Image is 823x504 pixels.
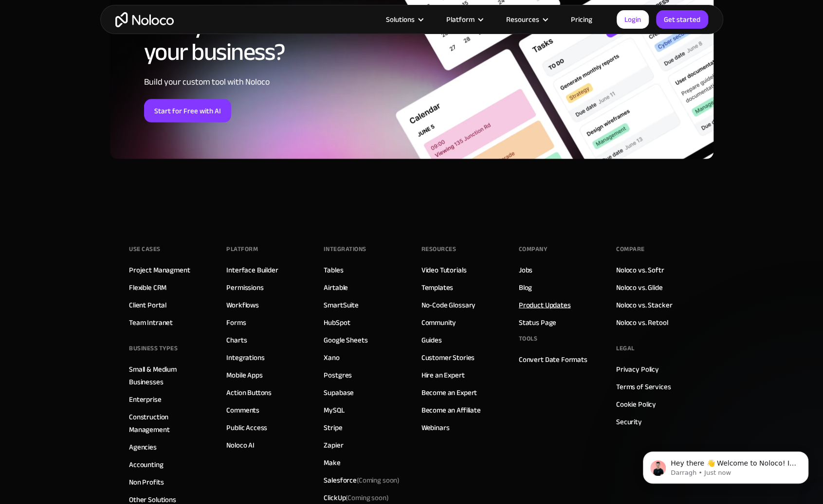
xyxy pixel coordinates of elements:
a: Google Sheets [324,334,367,346]
a: Noloco vs. Retool [616,316,668,329]
a: Integrations [226,351,264,364]
a: MySQL [324,404,344,416]
div: INTEGRATIONS [324,242,366,256]
a: Get started [656,10,708,29]
a: Xano [324,351,339,364]
a: Hire an Expert [421,369,465,381]
div: Build your custom tool with Noloco [144,75,390,90]
div: Platform [434,13,494,26]
a: Interface Builder [226,264,278,276]
a: Privacy Policy [616,363,659,376]
a: Become an Expert [421,386,477,399]
a: Webinars [421,421,450,434]
div: Compare [616,242,645,256]
div: Salesforce [324,474,400,486]
a: home [115,12,174,27]
a: Workflows [226,299,259,311]
a: Forms [226,316,246,329]
a: Login [617,10,649,29]
div: Solutions [386,13,415,26]
div: Platform [226,242,258,256]
a: Community [421,316,457,329]
div: Solutions [374,13,434,26]
a: Agencies [129,441,157,453]
div: Resources [506,13,539,26]
a: Project Managment [129,264,190,276]
a: Pricing [559,13,604,26]
a: Accounting [129,458,164,471]
a: Security [616,415,642,428]
a: Noloco AI [226,439,255,451]
a: Templates [421,281,454,294]
a: Postgres [324,369,352,381]
a: Team Intranet [129,316,173,329]
a: Stripe [324,421,342,434]
a: Noloco vs. Stacker [616,299,672,311]
a: Public Access [226,421,267,434]
a: Product Updates [519,299,571,311]
a: Mobile Apps [226,369,262,381]
div: Use Cases [129,242,161,256]
h2: Ready to boost your business? [144,13,390,65]
div: Resources [494,13,559,26]
a: Enterprise [129,393,162,406]
a: Tables [324,264,343,276]
a: Start for Free with AI [144,99,231,123]
a: Become an Affiliate [421,404,481,416]
a: Make [324,456,340,469]
a: Zapier [324,439,343,451]
a: Noloco vs. Glide [616,281,663,294]
a: Cookie Policy [616,398,656,411]
a: Airtable [324,281,348,294]
div: Company [519,242,548,256]
a: Action Buttons [226,386,272,399]
div: Legal [616,341,635,356]
a: Supabase [324,386,354,399]
a: Guides [421,334,442,346]
a: HubSpot [324,316,350,329]
div: Resources [421,242,457,256]
a: SmartSuite [324,299,359,311]
a: Convert Date Formats [519,353,587,366]
a: Flexible CRM [129,281,166,294]
div: Platform [446,13,475,26]
a: Charts [226,334,247,346]
a: Client Portal [129,299,166,311]
a: Small & Medium Businesses [129,363,207,388]
a: Noloco vs. Softr [616,264,664,276]
a: Status Page [519,316,556,329]
div: ClickUp [324,491,388,504]
div: Tools [519,331,538,346]
span: (Coming soon) [357,473,400,487]
a: Video Tutorials [421,264,467,276]
a: Blog [519,281,532,294]
a: Permissions [226,281,263,294]
a: No-Code Glossary [421,299,476,311]
a: Jobs [519,264,532,276]
a: Terms of Services [616,380,671,393]
a: Non Profits [129,476,164,488]
a: Construction Management [129,411,207,436]
iframe: Intercom notifications message [628,431,823,499]
a: Customer Stories [421,351,475,364]
a: Comments [226,404,259,416]
div: BUSINESS TYPES [129,341,178,356]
